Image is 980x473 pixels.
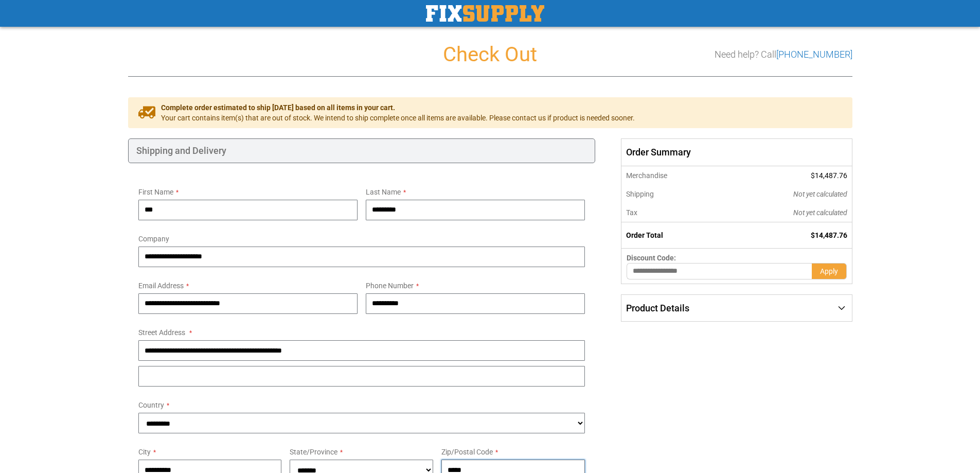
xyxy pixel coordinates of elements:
span: Complete order estimated to ship [DATE] based on all items in your cart. [161,102,635,113]
img: Fix Industrial Supply [426,5,544,22]
span: Product Details [626,303,689,313]
span: City [138,448,151,456]
span: Country [138,401,164,409]
span: Email Address [138,282,184,290]
span: Your cart contains item(s) that are out of stock. We intend to ship complete once all items are a... [161,113,635,123]
span: Discount Code: [627,254,676,262]
span: Not yet calculated [793,208,847,217]
span: Shipping [626,190,654,198]
span: Order Summary [621,138,852,166]
a: store logo [426,5,544,22]
h1: Check Out [128,43,852,66]
span: Not yet calculated [793,190,847,198]
span: Phone Number [366,282,414,290]
span: First Name [138,188,173,196]
strong: Order Total [626,231,663,239]
span: $14,487.76 [811,231,847,239]
span: Street Address [138,328,185,337]
h3: Need help? Call [715,49,852,60]
th: Tax [621,203,724,222]
span: State/Province [290,448,337,456]
span: $14,487.76 [811,171,847,180]
div: Shipping and Delivery [128,138,596,163]
span: Company [138,235,169,243]
span: Last Name [366,188,401,196]
button: Apply [812,263,847,279]
span: Apply [820,267,838,275]
span: Zip/Postal Code [441,448,493,456]
th: Merchandise [621,166,724,185]
a: [PHONE_NUMBER] [776,49,852,60]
